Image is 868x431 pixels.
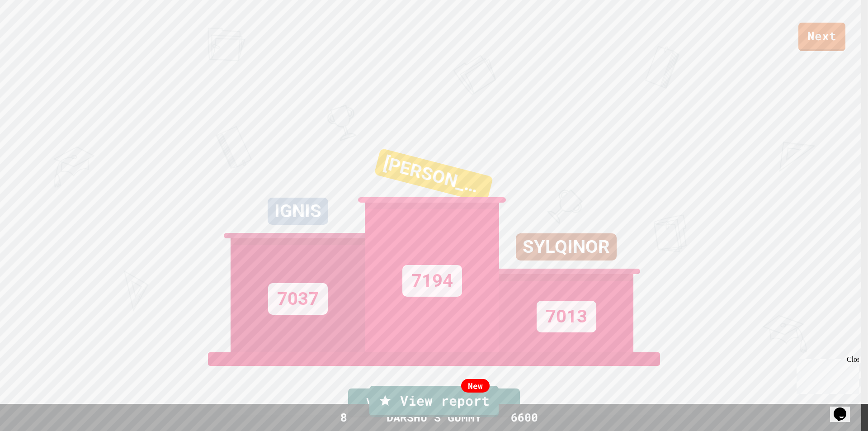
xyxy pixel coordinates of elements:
[793,355,859,394] iframe: chat widget
[4,4,62,57] div: Chat with us now!Close
[798,23,845,51] a: Next
[516,233,617,260] div: SYLQINOR
[537,301,596,332] div: 7013
[369,386,499,417] a: View report
[268,283,328,315] div: 7037
[268,198,328,225] div: IGNIS
[374,148,493,203] div: [PERSON_NAME] <3
[402,265,462,297] div: 7194
[830,395,859,422] iframe: chat widget
[461,379,490,393] div: New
